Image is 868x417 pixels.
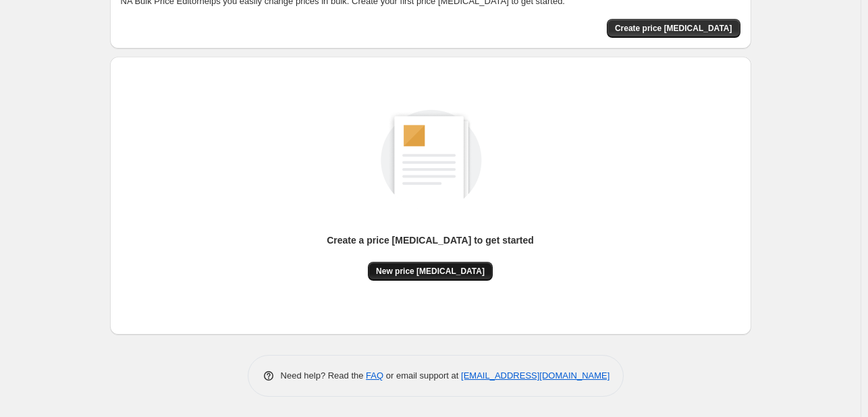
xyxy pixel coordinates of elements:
p: Create a price [MEDICAL_DATA] to get started [327,233,534,247]
span: New price [MEDICAL_DATA] [376,266,485,277]
span: Create price [MEDICAL_DATA] [615,23,732,34]
a: FAQ [366,370,383,381]
a: [EMAIL_ADDRESS][DOMAIN_NAME] [461,370,609,381]
button: Create price change job [607,19,740,38]
span: Need help? Read the [281,370,367,381]
span: or email support at [383,370,461,381]
button: New price [MEDICAL_DATA] [368,262,493,281]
